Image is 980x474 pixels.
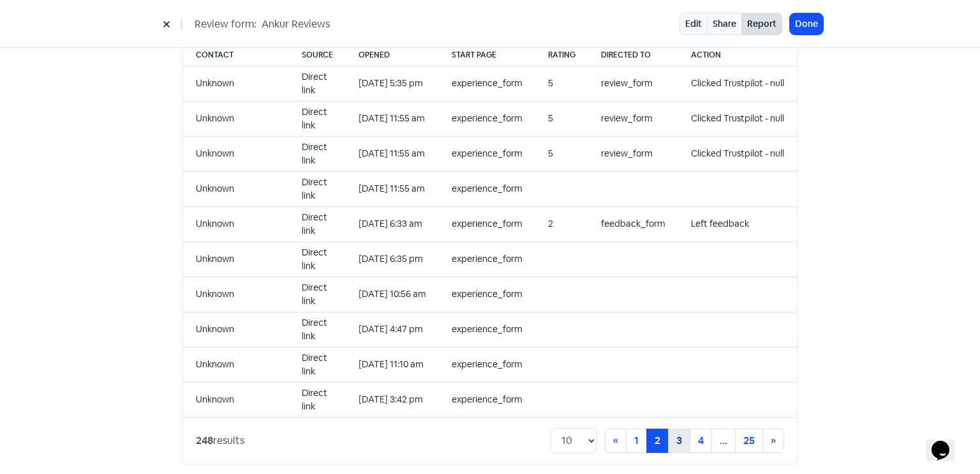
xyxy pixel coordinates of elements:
td: Clicked Trustpilot - null [678,101,797,136]
a: 4 [690,429,712,453]
a: Next [762,429,784,453]
td: Direct link [289,277,346,312]
button: Done [790,13,823,34]
td: [DATE] 11:55 am [346,171,439,206]
a: 3 [668,429,690,453]
th: Rating [535,44,588,66]
td: Direct link [289,171,346,206]
td: [DATE] 6:35 pm [346,241,439,277]
td: review_form [588,101,678,136]
td: Direct link [289,136,346,171]
td: experience_form [439,241,535,277]
td: [DATE] 11:55 am [346,136,439,171]
td: Left feedback [678,206,797,241]
td: Direct link [289,382,346,417]
td: Direct link [289,347,346,382]
td: [DATE] 11:10 am [346,347,439,382]
iframe: chat widget [926,423,967,461]
span: « [613,434,618,447]
td: 2 [535,206,588,241]
td: experience_form [439,277,535,312]
td: [DATE] 10:56 am [346,277,439,312]
a: Previous [605,429,627,453]
td: Unknown [183,101,289,136]
td: [DATE] 6:33 am [346,206,439,241]
a: 25 [735,429,763,453]
td: experience_form [439,312,535,347]
td: 5 [535,66,588,101]
td: Unknown [183,277,289,312]
th: Opened [346,44,439,66]
td: Unknown [183,347,289,382]
td: experience_form [439,382,535,417]
div: results [196,433,244,448]
td: experience_form [439,101,535,136]
td: Clicked Trustpilot - null [678,136,797,171]
a: Share [707,13,742,35]
button: Report [741,13,782,35]
td: Unknown [183,312,289,347]
td: experience_form [439,136,535,171]
th: Source [289,44,346,66]
th: Action [678,44,797,66]
th: Directed to [588,44,678,66]
td: 5 [535,136,588,171]
td: 5 [535,101,588,136]
td: Direct link [289,206,346,241]
a: ... [711,429,736,453]
a: 1 [626,429,647,453]
a: Edit [679,13,708,35]
td: review_form [588,136,678,171]
td: Unknown [183,382,289,417]
td: experience_form [439,206,535,241]
td: Unknown [183,136,289,171]
td: Unknown [183,206,289,241]
td: Unknown [183,241,289,277]
td: experience_form [439,66,535,101]
td: Clicked Trustpilot - null [678,66,797,101]
td: review_form [588,66,678,101]
td: Direct link [289,101,346,136]
th: Contact [183,44,289,66]
td: [DATE] 5:35 pm [346,66,439,101]
th: Start page [439,44,535,66]
a: 2 [646,429,669,453]
td: experience_form [439,171,535,206]
td: Unknown [183,171,289,206]
td: [DATE] 11:55 am [346,101,439,136]
td: Direct link [289,312,346,347]
td: experience_form [439,347,535,382]
td: [DATE] 3:42 pm [346,382,439,417]
strong: 248 [196,434,213,447]
td: [DATE] 4:47 pm [346,312,439,347]
td: Direct link [289,241,346,277]
span: » [771,434,776,447]
td: feedback_form [588,206,678,241]
td: Direct link [289,66,346,101]
span: Review form: [195,17,256,32]
td: Unknown [183,66,289,101]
